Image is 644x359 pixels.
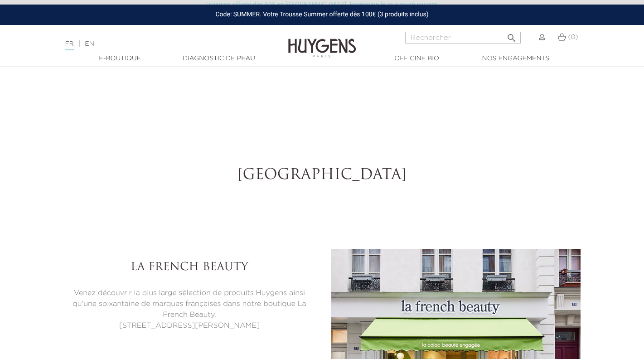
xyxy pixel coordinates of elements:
a: Nos engagements [470,54,561,63]
p: Venez découvrir la plus large sélection de produits Huygens ainsi qu'une soixantaine de marques f... [64,288,315,320]
div: | [60,39,261,49]
i:  [506,30,517,41]
span: (0) [568,34,578,40]
img: Huygens [288,24,356,59]
p: [STREET_ADDRESS][PERSON_NAME] [64,320,315,331]
a: E-Boutique [75,54,165,63]
h3: La French Beauty [64,261,315,274]
a: Officine Bio [372,54,462,63]
h2: [GEOGRAPHIC_DATA] [71,167,574,184]
a: EN [85,41,94,47]
a: FR [65,41,73,50]
input: Rechercher [405,32,521,44]
button:  [504,29,520,41]
a: Diagnostic de peau [174,54,264,63]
